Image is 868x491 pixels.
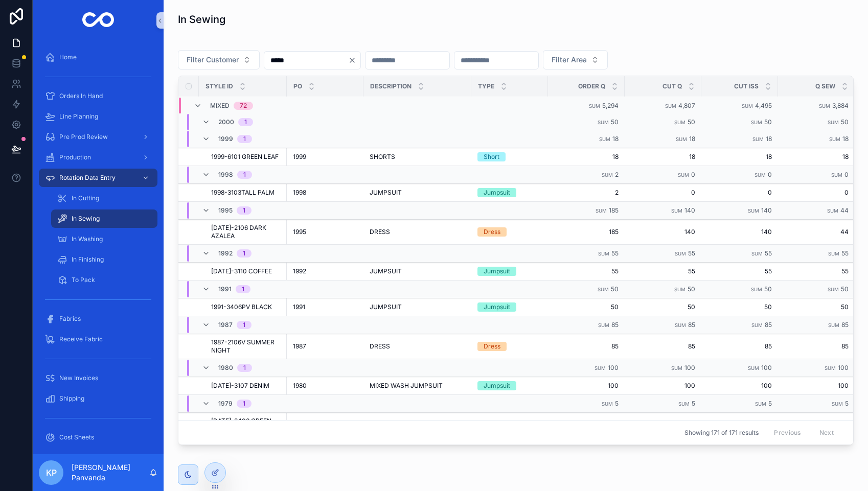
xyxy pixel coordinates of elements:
[784,153,849,161] span: 18
[678,401,690,407] small: Sum
[631,228,695,236] a: 140
[844,171,849,178] span: 0
[761,364,772,371] span: 100
[840,206,849,214] span: 44
[370,153,465,161] a: SHORTS
[211,267,281,275] a: [DATE]-3110 COFFEE
[815,82,835,90] span: Q Sew
[598,322,609,328] small: Sum
[39,169,157,187] a: Rotation Data Entry
[707,382,772,390] span: 100
[243,135,246,143] div: 1
[554,382,619,390] a: 100
[82,12,115,29] img: App logo
[554,267,619,275] span: 55
[293,82,302,90] span: PO
[554,153,619,161] span: 18
[211,153,279,161] span: 1999-6101 GREEN LEAF
[59,433,94,441] span: Cost Sheets
[370,267,465,275] a: JUMPSUIT
[674,119,686,125] small: Sum
[211,382,269,390] span: [DATE]-3107 DENIM
[477,188,542,197] a: Jumpsuit
[59,394,84,403] span: Shipping
[765,321,772,329] span: 85
[688,285,695,293] span: 50
[689,135,695,143] span: 18
[59,92,103,100] span: Orders In Hand
[631,189,695,197] a: 0
[768,400,772,407] span: 5
[707,342,772,350] a: 85
[631,342,695,350] a: 85
[761,206,772,214] span: 140
[477,381,542,390] a: Jumpsuit
[631,267,695,275] a: 55
[676,136,687,142] small: Sum
[611,285,619,293] span: 50
[477,342,542,351] a: Dress
[828,287,839,292] small: Sum
[707,228,772,236] span: 140
[59,153,91,161] span: Production
[611,249,619,257] span: 55
[46,466,57,479] span: KP
[370,342,465,350] a: DRESS
[554,189,619,197] span: 2
[72,215,100,223] span: In Sewing
[484,188,510,197] div: Jumpsuit
[671,365,682,371] small: Sum
[615,171,619,178] span: 2
[51,271,157,289] a: To Pack
[370,382,465,390] a: MIXED WASH JUMPSUIT
[218,321,233,329] span: 1987
[293,228,357,236] a: 1995
[242,285,244,293] div: 1
[602,101,619,109] span: 5,294
[51,189,157,207] a: In Cutting
[784,267,849,275] a: 55
[59,374,98,382] span: New Invoices
[751,287,762,292] small: Sum
[370,153,395,161] span: SHORTS
[832,401,843,407] small: Sum
[784,228,849,236] span: 44
[752,136,764,142] small: Sum
[764,118,772,125] span: 50
[829,136,840,142] small: Sum
[554,342,619,350] a: 85
[671,208,682,214] small: Sum
[51,250,157,269] a: In Finishing
[211,338,281,355] span: 1987-2106V SUMMER NIGHT
[211,189,281,197] a: 1998-3103TALL PALM
[211,303,272,311] span: 1991-3406PV BLACK
[751,251,763,256] small: Sum
[205,82,233,90] span: Style ID
[39,107,157,126] a: Line Planning
[825,365,836,371] small: Sum
[178,12,225,27] h1: In Sewing
[72,462,149,483] p: [PERSON_NAME] Panvanda
[631,303,695,311] span: 50
[707,267,772,275] a: 55
[688,249,695,257] span: 55
[211,417,281,433] span: [DATE]-2403 GREEN LEAF
[631,382,695,390] span: 100
[748,208,759,214] small: Sum
[218,285,232,293] span: 1991
[72,235,103,243] span: In Washing
[764,285,772,293] span: 50
[552,55,587,65] span: Filter Area
[631,153,695,161] a: 18
[72,194,99,202] span: In Cutting
[784,189,849,197] span: 0
[218,118,234,126] span: 2000
[293,303,357,311] a: 1991
[768,171,772,178] span: 0
[755,401,766,407] small: Sum
[39,310,157,328] a: Fabrics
